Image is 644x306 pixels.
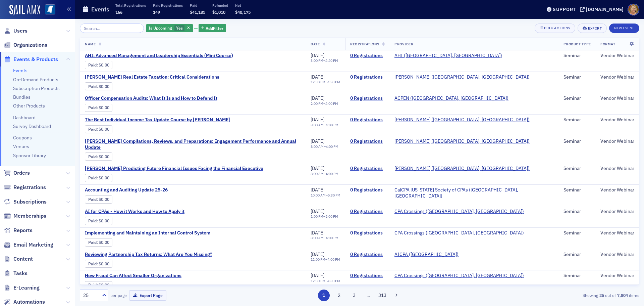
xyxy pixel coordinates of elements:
span: Accounting and Auditing Update 25-26 [85,187,198,193]
a: 0 Registrations [350,117,385,123]
a: [PERSON_NAME] Predicting Future Financial Issues Facing the Financial Executive [85,166,263,172]
div: – [311,144,338,149]
span: Tasks [13,270,28,277]
span: Profile [628,4,639,15]
div: Seminar [563,166,591,172]
span: : [88,175,99,180]
time: 4:00 PM [326,144,338,149]
span: : [88,197,99,202]
span: $0.00 [99,154,109,159]
div: Seminar [563,95,591,101]
a: 0 Registrations [350,273,385,279]
div: Seminar [563,230,591,236]
span: [DATE] [311,138,324,144]
div: Vendor Webinar [600,138,634,144]
span: $0.00 [99,197,109,202]
span: Provider [394,42,413,46]
a: How Fraud Can Affect Smaller Organizations [85,273,198,279]
a: Events & Products [4,56,58,63]
a: 0 Registrations [350,74,385,80]
time: 3:00 PM [311,58,323,63]
input: Search… [80,24,144,33]
div: Yes [146,24,193,33]
strong: 7,804 [616,292,629,298]
strong: 25 [598,292,605,298]
span: Is Upcoming [149,25,172,31]
div: – [311,58,338,63]
time: 5:00 PM [325,214,338,219]
a: ACPEN ([GEOGRAPHIC_DATA], [GEOGRAPHIC_DATA]) [394,95,508,101]
button: 1 [318,290,330,301]
a: AHI ([GEOGRAPHIC_DATA], [GEOGRAPHIC_DATA]) [394,53,502,59]
a: Paid [88,282,97,288]
span: Events & Products [13,56,58,63]
span: : [88,218,99,223]
span: [DATE] [311,74,324,80]
div: – [311,123,338,127]
a: 0 Registrations [350,53,385,59]
div: Paid: 0 - $0 [85,281,112,289]
a: [PERSON_NAME] ([GEOGRAPHIC_DATA], [GEOGRAPHIC_DATA]) [394,117,530,123]
div: Vendor Webinar [600,117,634,123]
time: 4:30 PM [327,80,340,84]
div: Vendor Webinar [600,252,634,258]
a: CPA Crossings ([GEOGRAPHIC_DATA], [GEOGRAPHIC_DATA]) [394,209,524,215]
p: Net [235,3,251,8]
a: Paid [88,175,97,180]
span: $40,175 [235,9,251,15]
a: Bundles [13,94,31,100]
a: AI for CPAs - How it Works and How to Apply it [85,209,198,215]
div: Paid: 0 - $0 [85,125,112,133]
span: : [88,127,99,132]
span: $0.00 [99,127,109,132]
div: Seminar [563,209,591,215]
a: Subscription Products [13,85,60,91]
span: Product Type [563,42,591,46]
span: The Best Individual Income Tax Update Course by Surgent [85,117,230,123]
div: – [311,80,340,84]
div: Export [588,27,602,30]
div: 25 [83,292,98,299]
span: AICPA (Durham) [394,252,459,258]
button: Export Page [129,290,166,301]
a: AHI: Advanced Management and Leadership Essentials (Mini Course) [85,53,233,59]
div: Paid: 0 - $0 [85,195,112,204]
a: Paid [88,218,97,223]
a: CPA Crossings ([GEOGRAPHIC_DATA], [GEOGRAPHIC_DATA]) [394,230,524,236]
span: Surgent's Predicting Future Financial Issues Facing the Financial Executive [85,166,263,172]
span: Organizations [13,41,47,49]
span: Memberships [13,212,46,220]
span: Officer Compensation Audits: What It Is and How to Defend It [85,95,217,101]
div: Seminar [563,138,591,144]
a: Coupons [13,135,32,141]
div: Seminar [563,117,591,123]
a: SailAMX [9,5,40,15]
a: Paid [88,105,97,110]
a: Events [13,68,28,74]
button: Bulk Actions [535,24,575,33]
div: Vendor Webinar [600,230,634,236]
div: – [311,257,340,262]
div: Vendor Webinar [600,166,634,172]
span: Reports [13,227,33,234]
span: AHI (Boise, ID) [394,53,502,59]
time: 10:00 AM [311,193,326,198]
a: Content [4,255,33,263]
span: : [88,105,99,110]
span: Surgent (Radnor, PA) [394,166,530,172]
span: ACPEN (Plano, TX) [394,95,508,101]
a: New Event [609,25,639,31]
div: Seminar [563,187,591,193]
a: [PERSON_NAME] ([GEOGRAPHIC_DATA], [GEOGRAPHIC_DATA]) [394,138,530,144]
button: [DOMAIN_NAME] [580,7,626,12]
p: Paid Registrations [153,3,183,8]
span: [DATE] [311,230,324,236]
span: Reviewing Partnership Tax Returns: What Are You Missing? [85,252,212,258]
span: Users [13,27,28,35]
span: Registrations [13,184,46,191]
a: View Homepage [40,4,55,16]
a: 0 Registrations [350,95,385,101]
a: AICPA ([GEOGRAPHIC_DATA]) [394,252,459,258]
time: 12:30 PM [311,80,325,84]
